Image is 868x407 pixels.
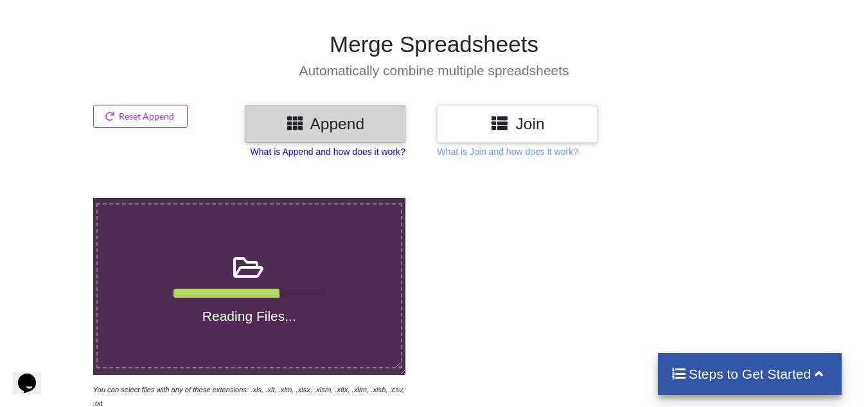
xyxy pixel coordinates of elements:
button: Reset Append [93,105,188,128]
p: What is Append and how does it work? [251,145,405,158]
i: You can select files with any of these extensions: .xls, .xlt, .xlm, .xlsx, .xlsm, .xltx, .xltm, ... [93,386,404,407]
h4: Steps to Get Started [671,366,829,382]
p: What is Join and how does it work? [437,145,578,158]
h4: Reading Files... [98,308,401,324]
h3: Append [254,114,396,133]
iframe: chat widget [13,356,54,394]
h3: Join [447,114,588,133]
